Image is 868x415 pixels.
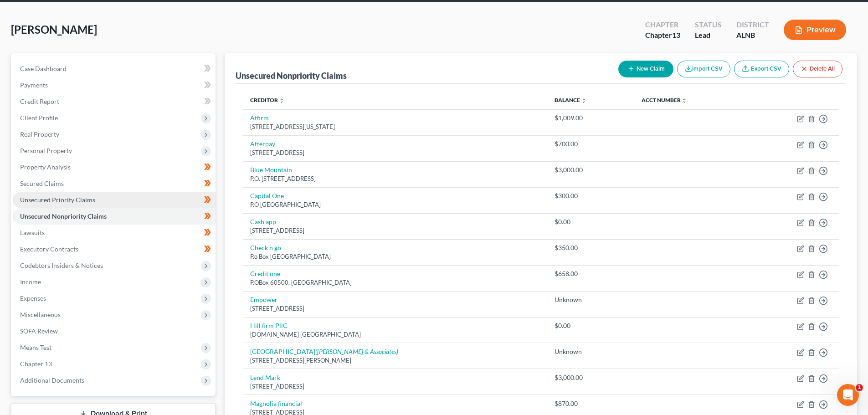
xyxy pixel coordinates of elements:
[555,165,627,174] div: $3,000.00
[20,196,95,204] span: Unsecured Priority Claims
[645,30,680,41] div: Chapter
[20,212,107,220] span: Unsecured Nonpriority Claims
[20,147,72,154] span: Personal Property
[13,93,216,110] a: Credit Report
[250,304,540,313] div: [STREET_ADDRESS]
[672,31,680,39] span: 13
[13,241,216,257] a: Executory Contracts
[315,348,398,355] i: ([PERSON_NAME] & Associates)
[250,348,398,355] a: [GEOGRAPHIC_DATA]([PERSON_NAME] & Associates)
[250,166,292,174] a: Blue Mountain
[555,399,627,408] div: $870.00
[13,175,216,192] a: Secured Claims
[736,20,769,30] div: District
[793,61,842,77] button: Delete All
[250,226,540,235] div: [STREET_ADDRESS]
[20,114,58,122] span: Client Profile
[20,327,58,335] span: SOFA Review
[695,20,722,30] div: Status
[555,321,627,330] div: $0.00
[555,191,627,200] div: $300.00
[20,343,51,351] span: Means Test
[20,278,41,286] span: Income
[250,322,288,329] a: Hill firm PllC
[695,30,722,41] div: Lead
[734,61,789,77] a: Export CSV
[250,218,276,225] a: Cash app
[250,140,275,148] a: Afterpay
[555,347,627,356] div: Unknown
[20,81,48,89] span: Payments
[20,229,45,236] span: Lawsuits
[20,65,67,72] span: Case Dashboard
[250,149,540,157] div: [STREET_ADDRESS]
[20,245,78,253] span: Executory Contracts
[581,98,586,103] i: unfold_more
[555,243,627,252] div: $350.00
[13,77,216,93] a: Payments
[555,269,627,278] div: $658.00
[250,296,277,303] a: Empower
[13,61,216,77] a: Case Dashboard
[250,174,540,183] div: P.O. [STREET_ADDRESS]
[250,356,540,365] div: [STREET_ADDRESS][PERSON_NAME]
[250,97,284,103] a: Creditor unfold_more
[13,225,216,241] a: Lawsuits
[20,294,46,302] span: Expenses
[279,98,284,103] i: unfold_more
[250,270,280,277] a: Credit one
[11,23,97,36] span: [PERSON_NAME]
[618,61,673,77] button: New Claim
[555,217,627,226] div: $0.00
[20,376,84,384] span: Additional Documents
[20,360,52,368] span: Chapter 13
[250,114,269,122] a: Affirm
[250,330,540,339] div: [DOMAIN_NAME] [GEOGRAPHIC_DATA]
[13,208,216,225] a: Unsecured Nonpriority Claims
[682,98,687,103] i: unfold_more
[20,311,61,318] span: Miscellaneous
[250,192,284,200] a: Capital One
[20,179,64,187] span: Secured Claims
[784,20,846,40] button: Preview
[555,113,627,123] div: $1,009.00
[837,384,859,406] iframe: Intercom live chat
[236,70,347,81] div: Unsecured Nonpriority Claims
[250,382,540,391] div: [STREET_ADDRESS]
[20,130,59,138] span: Real Property
[250,244,281,251] a: Check n go
[20,163,71,171] span: Property Analysis
[555,139,627,149] div: $700.00
[555,97,586,103] a: Balance unfold_more
[13,323,216,339] a: SOFA Review
[13,192,216,208] a: Unsecured Priority Claims
[13,159,216,175] a: Property Analysis
[645,20,680,30] div: Chapter
[677,61,730,77] button: Import CSV
[555,373,627,382] div: $3,000.00
[555,295,627,304] div: Unknown
[250,400,302,407] a: Magnolia financial
[20,97,59,105] span: Credit Report
[20,261,103,269] span: Codebtors Insiders & Notices
[856,384,863,391] span: 1
[250,200,540,209] div: P.O [GEOGRAPHIC_DATA]
[250,123,540,131] div: [STREET_ADDRESS][US_STATE]
[642,97,687,103] a: Acct Number unfold_more
[250,252,540,261] div: P.o Box [GEOGRAPHIC_DATA]
[736,30,769,41] div: ALNB
[250,374,280,381] a: Lend Mark
[250,278,540,287] div: P.OBox 60500, [GEOGRAPHIC_DATA]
